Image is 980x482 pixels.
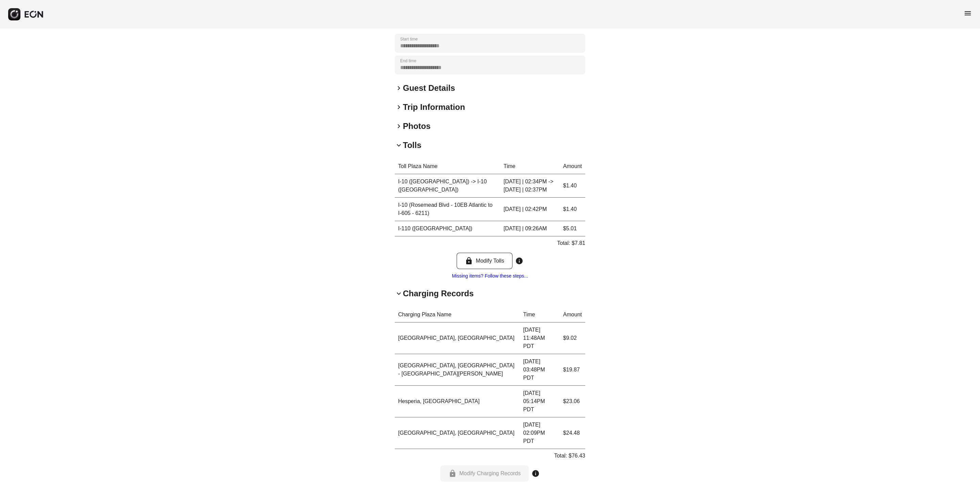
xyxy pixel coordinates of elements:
[560,354,585,386] td: $19.87
[395,103,403,111] span: keyboard_arrow_right
[500,174,560,198] td: [DATE] | 02:34PM -> [DATE] | 02:37PM
[560,174,585,198] td: $1.40
[395,174,500,198] td: I-10 ([GEOGRAPHIC_DATA]) -> I-10 ([GEOGRAPHIC_DATA])
[395,307,520,322] th: Charging Plaza Name
[403,121,430,132] h2: Photos
[560,386,585,417] td: $23.06
[557,239,585,247] p: Total: $7.81
[395,122,403,130] span: keyboard_arrow_right
[560,322,585,354] td: $9.02
[554,452,585,460] p: Total: $76.43
[403,102,465,113] h2: Trip Information
[560,159,585,174] th: Amount
[964,9,972,17] span: menu
[465,257,473,265] span: lock
[395,221,500,236] td: I-110 ([GEOGRAPHIC_DATA])
[500,221,560,236] td: [DATE] | 09:26AM
[560,417,585,449] td: $24.48
[395,289,403,298] span: keyboard_arrow_down
[403,288,474,299] h2: Charging Records
[520,354,559,386] td: [DATE] 03:48PM PDT
[560,198,585,221] td: $1.40
[395,354,520,386] td: [GEOGRAPHIC_DATA], [GEOGRAPHIC_DATA] - [GEOGRAPHIC_DATA][PERSON_NAME]
[532,469,540,478] span: info
[520,386,559,417] td: [DATE] 05:14PM PDT
[395,322,520,354] td: [GEOGRAPHIC_DATA], [GEOGRAPHIC_DATA]
[500,159,560,174] th: Time
[395,84,403,92] span: keyboard_arrow_right
[395,417,520,449] td: [GEOGRAPHIC_DATA], [GEOGRAPHIC_DATA]
[395,198,500,221] td: I-10 (Rosemead Blvd - 10EB Atlantic to I-605 - 6211)
[395,141,403,149] span: keyboard_arrow_down
[452,273,528,279] a: Missing items? Follow these steps...
[520,307,559,322] th: Time
[520,322,559,354] td: [DATE] 11:48AM PDT
[403,140,421,151] h2: Tolls
[395,159,500,174] th: Toll Plaza Name
[560,307,585,322] th: Amount
[560,221,585,236] td: $5.01
[515,257,523,265] span: info
[403,83,455,94] h2: Guest Details
[520,417,559,449] td: [DATE] 02:09PM PDT
[500,198,560,221] td: [DATE] | 02:42PM
[457,253,512,269] button: Modify Tolls
[395,386,520,417] td: Hesperia, [GEOGRAPHIC_DATA]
